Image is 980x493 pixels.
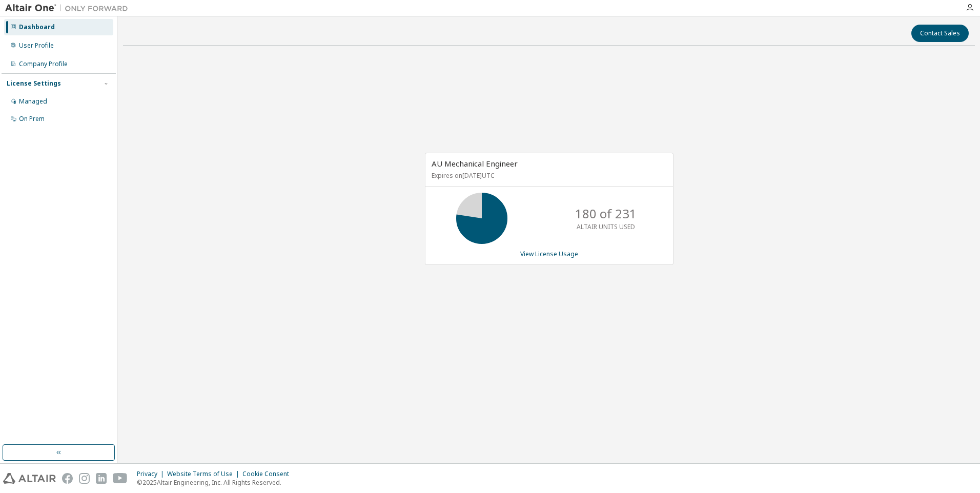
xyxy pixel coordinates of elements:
div: Privacy [137,470,167,478]
span: AU Mechanical Engineer [432,158,518,169]
img: instagram.svg [79,473,90,484]
div: User Profile [19,42,54,50]
a: View License Usage [520,250,578,258]
div: On Prem [19,115,45,123]
img: altair_logo.svg [3,473,56,484]
p: 180 of 231 [575,205,637,222]
p: ALTAIR UNITS USED [577,222,635,231]
img: Altair One [5,3,133,13]
div: Company Profile [19,60,68,68]
img: linkedin.svg [96,473,107,484]
div: Website Terms of Use [167,470,242,478]
p: Expires on [DATE] UTC [432,171,664,180]
div: License Settings [7,79,61,88]
div: Dashboard [19,23,55,31]
p: © 2025 Altair Engineering, Inc. All Rights Reserved. [137,478,295,487]
img: facebook.svg [62,473,73,484]
div: Managed [19,97,47,106]
button: Contact Sales [911,25,969,42]
div: Cookie Consent [242,470,295,478]
img: youtube.svg [113,473,128,484]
